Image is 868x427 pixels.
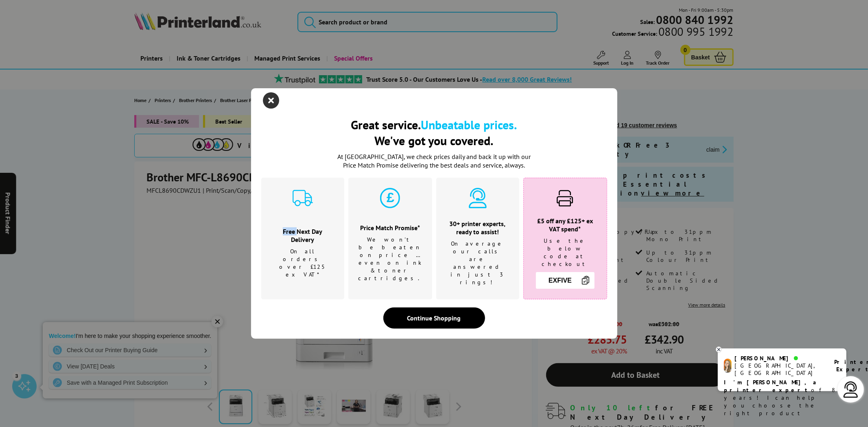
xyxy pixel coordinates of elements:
p: Use the below code at checkout [534,237,597,268]
img: expert-cyan.svg [468,188,488,208]
img: user-headset-light.svg [843,381,859,398]
b: Unbeatable prices. [421,117,517,133]
p: On average our calls are answered in just 3 rings! [446,240,509,286]
img: Copy Icon [581,275,590,285]
button: close modal [265,94,278,107]
p: of 8 years! I can help you choose the right product [724,379,840,417]
img: price-promise-cyan.svg [380,188,400,208]
h3: Free Next Day Delivery [271,227,334,244]
p: On all orders over £125 ex VAT* [271,248,334,279]
h3: Price Match Promise* [359,224,422,232]
p: We won't be beaten on price …even on ink & toner cartridges. [359,236,422,282]
img: delivery-cyan.svg [293,188,313,208]
div: [PERSON_NAME] [735,355,824,362]
div: Continue Shopping [383,307,485,329]
img: amy-livechat.png [724,359,732,373]
div: [GEOGRAPHIC_DATA], [GEOGRAPHIC_DATA] [735,362,824,377]
h2: Great service. We've got you covered. [261,117,607,148]
h3: £5 off any £125+ ex VAT spend* [534,217,597,233]
b: I'm [PERSON_NAME], a printer expert [724,379,819,394]
p: At [GEOGRAPHIC_DATA], we check prices daily and back it up with our Price Match Promise deliverin... [332,152,536,170]
h3: 30+ printer experts, ready to assist! [446,220,509,236]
